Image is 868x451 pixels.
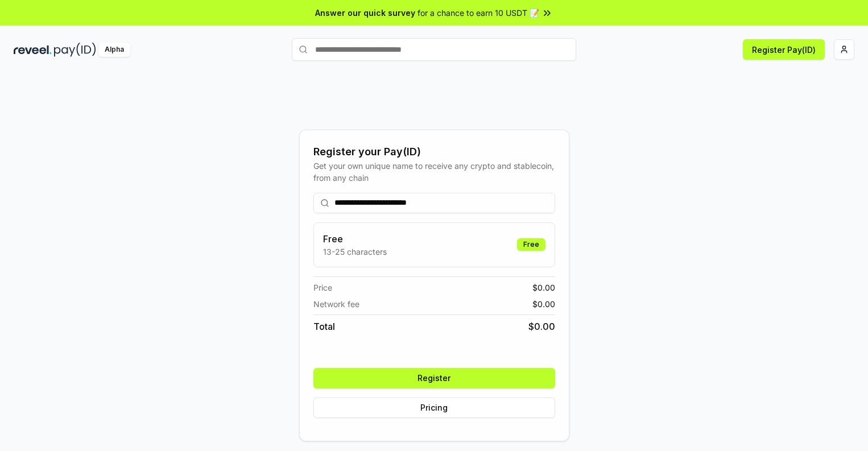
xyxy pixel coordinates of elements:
[323,232,387,246] h3: Free
[14,43,52,57] img: reveel_dark
[743,39,825,60] button: Register Pay(ID)
[418,7,539,19] span: for a chance to earn 10 USDT 📝
[313,282,332,293] span: Price
[313,144,555,160] div: Register your Pay(ID)
[313,320,335,333] span: Total
[313,160,555,184] div: Get your own unique name to receive any crypto and stablecoin, from any chain
[532,298,555,310] span: $ 0.00
[313,368,555,388] button: Register
[313,398,555,418] button: Pricing
[315,7,415,19] span: Answer our quick survey
[532,282,555,293] span: $ 0.00
[528,320,555,333] span: $ 0.00
[54,43,96,57] img: pay_id
[98,43,130,57] div: Alpha
[323,246,387,258] p: 13-25 characters
[313,298,359,310] span: Network fee
[517,238,545,251] div: Free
